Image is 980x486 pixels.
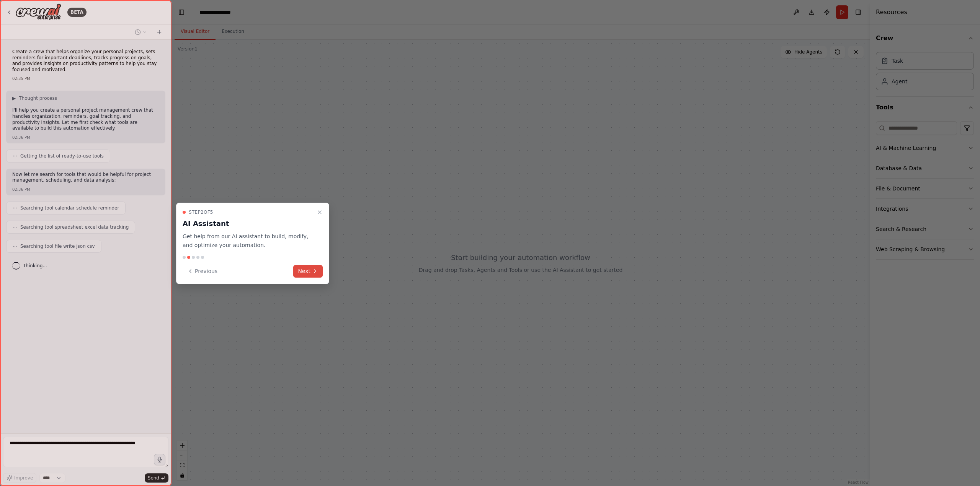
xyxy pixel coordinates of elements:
span: Step 2 of 5 [189,209,213,215]
button: Hide left sidebar [176,7,187,18]
button: Next [293,265,323,278]
button: Previous [183,265,222,278]
p: Get help from our AI assistant to build, modify, and optimize your automation. [183,232,314,250]
button: Close walkthrough [315,208,324,217]
h3: AI Assistant [183,218,314,229]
